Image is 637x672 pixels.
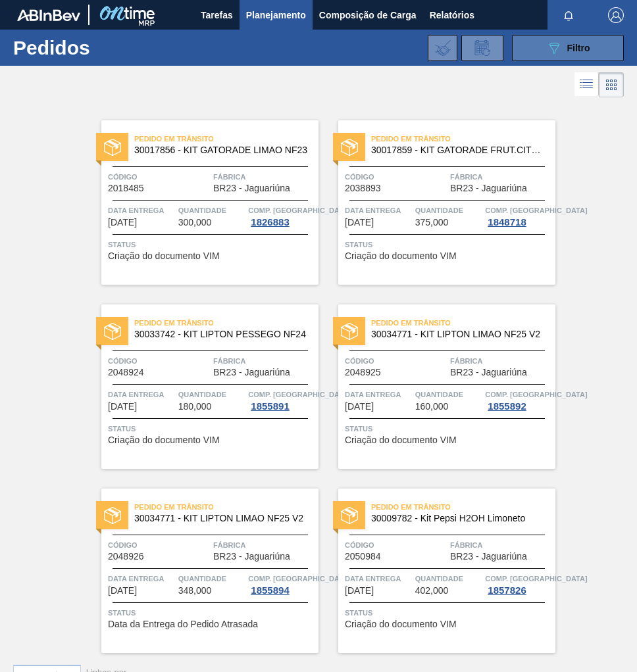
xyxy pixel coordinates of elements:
span: 30034771 - KIT LIPTON LIMAO NF25 V2 [371,329,545,339]
span: Relatórios [430,7,474,23]
span: Fábrica [213,354,315,368]
span: 2038893 [345,183,381,193]
a: statusPedido em Trânsito30009782 - Kit Pepsi H2OH LimonetoCódigo2050984FábricaBR23 - JaguariúnaDa... [318,489,555,653]
span: BR23 - Jaguariúna [450,552,527,562]
span: Status [345,422,552,435]
span: Pedido em Trânsito [371,316,555,329]
a: Comp. [GEOGRAPHIC_DATA]1848718 [485,204,552,228]
a: statusPedido em Trânsito30034771 - KIT LIPTON LIMAO NF25 V2Código2048926FábricaBR23 - JaguariúnaD... [82,489,318,653]
div: 1855891 [248,401,292,412]
span: Planejamento [246,7,306,23]
span: Comp. Carga [485,388,587,401]
span: 2050984 [345,552,381,562]
span: Tarefas [201,7,233,23]
span: Comp. Carga [485,204,587,217]
span: Código [108,354,210,368]
a: statusPedido em Trânsito30017856 - KIT GATORADE LIMAO NF23Código2018485FábricaBR23 - JaguariúnaDa... [82,120,318,285]
span: Data Entrega [108,572,175,585]
div: 1857826 [485,585,528,596]
span: 30033742 - KIT LIPTON PESSEGO NF24 [134,329,308,339]
span: 10/10/2025 [345,402,374,412]
div: 1855894 [248,585,292,596]
span: Código [345,170,447,183]
span: Data Entrega [108,204,175,217]
span: 30034771 - KIT LIPTON LIMAO NF25 V2 [134,514,308,523]
span: Quantidade [415,388,482,401]
a: Comp. [GEOGRAPHIC_DATA]1855894 [248,572,315,596]
h1: Pedidos [13,40,183,55]
span: 10/10/2025 [108,402,137,412]
span: Quantidade [178,572,245,585]
a: Comp. [GEOGRAPHIC_DATA]1855891 [248,388,315,412]
span: Código [108,539,210,552]
span: 402,000 [415,586,449,596]
span: Criação do documento VIM [345,251,457,261]
span: BR23 - Jaguariúna [213,552,290,562]
span: 02/10/2025 [345,218,374,228]
span: BR23 - Jaguariúna [213,183,290,193]
span: Comp. Carga [248,204,350,217]
span: 2048925 [345,368,381,377]
span: Fábrica [213,170,315,183]
span: Filtro [567,43,590,53]
img: TNhmsLtSVTkK8tSr43FrP2fwEKptu5GPRR3wAAAABJRU5ErkJggg== [17,9,80,21]
span: Data Entrega [345,204,412,217]
span: BR23 - Jaguariúna [213,368,290,377]
span: Comp. Carga [248,388,350,401]
span: 375,000 [415,218,449,228]
div: Solicitação de Revisão de Pedidos [461,35,503,61]
img: status [341,507,358,524]
span: Data Entrega [345,388,412,401]
div: Importar Negociações dos Pedidos [428,35,457,61]
img: status [341,139,358,156]
img: Logout [608,7,624,23]
span: Fábrica [450,539,552,552]
span: 348,000 [178,586,212,596]
span: Pedido em Trânsito [134,316,318,329]
span: 12/10/2025 [345,586,374,596]
span: 160,000 [415,402,449,412]
span: Código [108,170,210,183]
span: Fábrica [450,354,552,368]
span: 11/10/2025 [108,586,137,596]
span: Quantidade [415,572,482,585]
span: Criação do documento VIM [108,435,220,445]
span: 2018485 [108,183,144,193]
span: Quantidade [415,204,482,217]
span: Pedido em Trânsito [134,500,318,514]
span: Criação do documento VIM [108,251,220,261]
img: status [104,323,121,340]
span: Quantidade [178,204,245,217]
span: Quantidade [178,388,245,401]
a: statusPedido em Trânsito30034771 - KIT LIPTON LIMAO NF25 V2Código2048925FábricaBR23 - JaguariúnaD... [318,304,555,469]
span: BR23 - Jaguariúna [450,183,527,193]
a: statusPedido em Trânsito30033742 - KIT LIPTON PESSEGO NF24Código2048924FábricaBR23 - JaguariúnaDa... [82,304,318,469]
span: Pedido em Trânsito [371,132,555,145]
span: Status [345,238,552,251]
span: 180,000 [178,402,212,412]
span: Status [345,606,552,619]
span: Pedido em Trânsito [134,132,318,145]
span: Fábrica [450,170,552,183]
a: Comp. [GEOGRAPHIC_DATA]1855892 [485,388,552,412]
span: 30/08/2025 [108,218,137,228]
span: Comp. Carga [248,572,350,585]
span: Data Entrega [108,388,175,401]
span: Status [108,422,315,435]
div: 1848718 [485,217,528,228]
span: 30009782 - Kit Pepsi H2OH Limoneto [371,514,545,523]
a: Comp. [GEOGRAPHIC_DATA]1857826 [485,572,552,596]
div: Visão em Cards [599,72,624,97]
span: 30017856 - KIT GATORADE LIMAO NF23 [134,145,308,155]
span: Comp. Carga [485,572,587,585]
a: Comp. [GEOGRAPHIC_DATA]1826883 [248,204,315,228]
span: Data Entrega [345,572,412,585]
div: 1855892 [485,401,528,412]
span: Status [108,606,315,619]
span: 30017859 - KIT GATORADE FRUT.CITRICAS NF23 [371,145,545,155]
button: Notificações [548,6,590,24]
span: Criação do documento VIM [345,619,457,629]
span: Código [345,354,447,368]
span: Data da Entrega do Pedido Atrasada [108,619,258,629]
span: Criação do documento VIM [345,435,457,445]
